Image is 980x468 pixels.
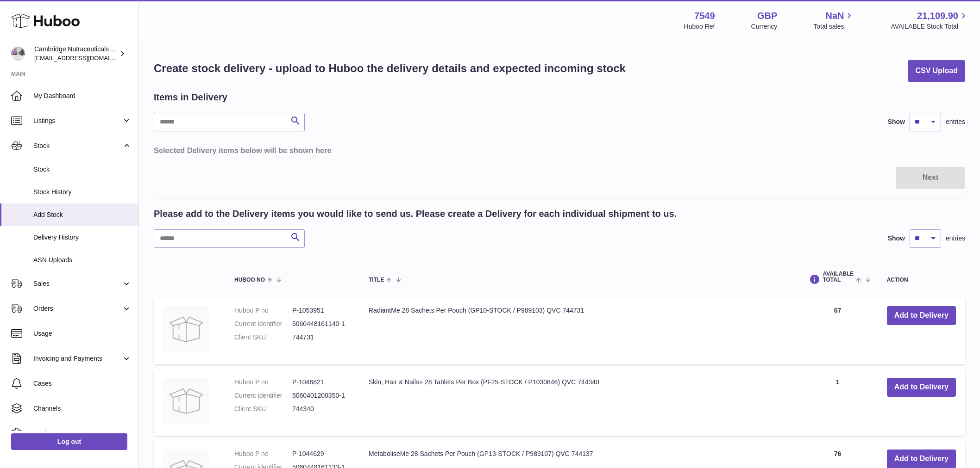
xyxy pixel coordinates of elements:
h2: Please add to the Delivery items you would like to send us. Please create a Delivery for each ind... [154,208,677,220]
span: AVAILABLE Total [823,271,854,283]
button: Add to Delivery [887,378,956,397]
span: My Dashboard [33,92,132,100]
dt: Huboo P no [234,450,292,458]
a: 21,109.90 AVAILABLE Stock Total [891,10,969,31]
dt: Client SKU [234,405,292,413]
img: qvc@camnutra.com [11,47,25,61]
h2: Items in Delivery [154,91,227,104]
div: Cambridge Nutraceuticals Ltd [34,45,118,62]
span: entries [946,234,965,243]
h3: Selected Delivery items below will be shown here [154,145,965,155]
dd: P-1044629 [292,450,350,458]
span: Total sales [813,22,854,31]
div: Huboo Ref [684,22,715,31]
img: RadiantMe 28 Sachets Per Pouch (GP10-STOCK / P989103) QVC 744731 [163,306,209,352]
dd: 5060448161140-1 [292,320,350,328]
span: ASN Uploads [33,256,132,265]
span: Huboo no [234,277,265,283]
dt: Current identifier [234,391,292,400]
span: Invoicing and Payments [33,354,122,363]
td: RadiantMe 28 Sachets Per Pouch (GP10-STOCK / P989103) QVC 744731 [359,297,798,364]
span: Channels [33,404,132,413]
dt: Client SKU [234,333,292,342]
span: Title [369,277,384,283]
dt: Huboo P no [234,306,292,315]
span: Listings [33,117,122,125]
dt: Huboo P no [234,378,292,387]
td: 1 [798,369,877,436]
button: Add to Delivery [887,306,956,325]
td: Skin, Hair & Nails+ 28 Tablets Per Box (PF25-STOCK / P1030846) QVC 744340 [359,369,798,436]
strong: 7549 [694,10,715,22]
h1: Create stock delivery - upload to Huboo the delivery details and expected incoming stock [154,61,626,76]
span: Cases [33,379,132,388]
dd: 744340 [292,405,350,413]
span: Delivery History [33,233,132,242]
dd: 744731 [292,333,350,342]
span: Add Stock [33,210,132,219]
a: Log out [11,433,127,450]
label: Show [888,234,905,243]
span: Usage [33,329,132,338]
img: Skin, Hair & Nails+ 28 Tablets Per Box (PF25-STOCK / P1030846) QVC 744340 [163,378,209,424]
span: Sales [33,279,122,288]
strong: GBP [757,10,777,22]
span: NaN [825,10,844,22]
dd: P-1053951 [292,306,350,315]
span: AVAILABLE Stock Total [891,22,969,31]
a: NaN Total sales [813,10,854,31]
span: Orders [33,304,122,313]
span: Settings [33,429,132,438]
span: Stock [33,165,132,174]
label: Show [888,117,905,126]
dd: P-1046821 [292,378,350,387]
dd: 5060401200350-1 [292,391,350,400]
div: Currency [751,22,778,31]
span: [EMAIL_ADDRESS][DOMAIN_NAME] [34,54,136,62]
span: Stock History [33,188,132,197]
span: 21,109.90 [917,10,958,22]
button: CSV Upload [908,60,965,82]
dt: Current identifier [234,320,292,328]
span: entries [946,117,965,126]
span: Stock [33,142,122,150]
div: Action [887,277,956,283]
td: 67 [798,297,877,364]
